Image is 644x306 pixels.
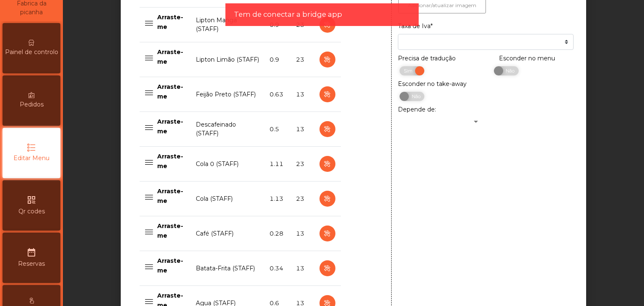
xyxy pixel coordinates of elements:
[191,112,265,147] td: Descafeinado (STAFF)
[191,216,265,251] td: Café (STAFF)
[404,92,425,101] span: Não
[234,9,342,20] span: Tem de conectar a bridge app
[157,82,186,101] p: Arraste-me
[157,187,186,205] p: Arraste-me
[18,207,45,216] span: Qr codes
[265,77,291,112] td: 0.63
[13,154,49,163] span: Editar Menu
[398,105,436,114] label: Depende de:
[157,152,186,171] p: Arraste-me
[5,48,58,57] span: Painel de controlo
[265,42,291,77] td: 0.9
[191,77,265,112] td: Feijão Preto (STAFF)
[191,251,265,286] td: Batata-Frita (STAFF)
[191,182,265,216] td: Cola (STAFF)
[265,251,291,286] td: 0.34
[157,13,186,31] p: Arraste-me
[191,8,265,42] td: Lipton Manga (STAFF)
[399,66,420,75] span: Sim
[265,112,291,147] td: 0.5
[398,54,456,63] label: Precisa de tradução
[20,100,44,109] span: Pedidos
[157,256,186,275] p: Arraste-me
[499,66,519,75] span: Não
[291,251,314,286] td: 13
[291,112,314,147] td: 13
[191,147,265,182] td: Cola 0 (STAFF)
[26,195,36,205] i: qr_code
[499,54,555,63] label: Esconder no menu
[291,147,314,182] td: 23
[265,182,291,216] td: 1.13
[157,221,186,240] p: Arraste-me
[157,47,186,66] p: Arraste-me
[291,42,314,77] td: 23
[191,42,265,77] td: Lipton Limão (STAFF)
[157,117,186,136] p: Arraste-me
[291,216,314,251] td: 13
[265,147,291,182] td: 1.11
[291,77,314,112] td: 13
[26,247,36,257] i: date_range
[265,216,291,251] td: 0.28
[291,182,314,216] td: 23
[398,80,467,88] label: Esconder no take-away
[18,259,45,268] span: Reservas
